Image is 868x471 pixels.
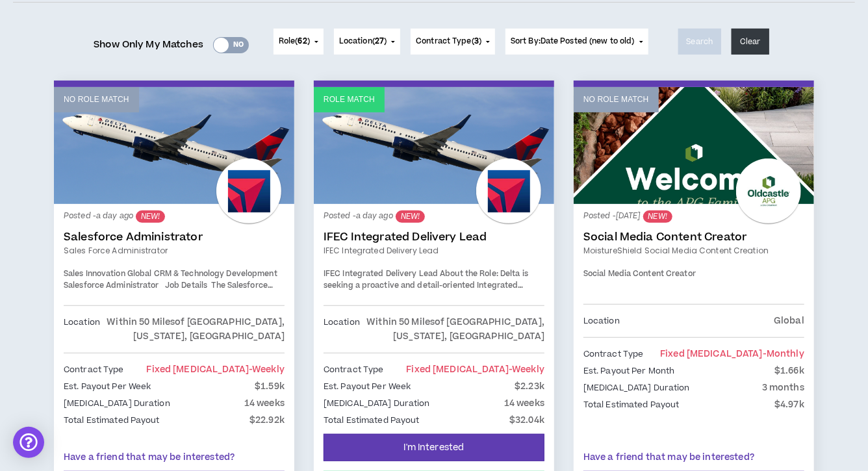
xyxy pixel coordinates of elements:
p: Within 50 Miles of [GEOGRAPHIC_DATA], [US_STATE], [GEOGRAPHIC_DATA] [100,315,285,344]
a: Salesforce Administrator [64,231,285,244]
p: Est. Payout Per Week [64,379,151,394]
p: [MEDICAL_DATA] Duration [583,381,690,395]
p: $1.59k [255,379,285,394]
p: [MEDICAL_DATA] Duration [324,396,430,411]
div: Open Intercom Messenger [13,427,44,458]
button: Role(62) [274,29,324,55]
p: $22.92k [249,413,285,427]
p: Within 50 Miles of [GEOGRAPHIC_DATA], [US_STATE], [GEOGRAPHIC_DATA] [360,315,544,344]
p: $2.23k [515,379,544,394]
p: Est. Payout Per Month [583,364,675,378]
p: Contract Type [64,363,124,377]
span: Show Only My Matches [94,35,203,55]
button: I'm Interested [324,434,544,461]
strong: Job Details [165,280,207,291]
a: MoistureShield Social Media Content Creation [583,245,804,257]
span: Sort By: Date Posted (new to old) [511,36,635,47]
span: Social Media Content Creator [583,268,696,279]
a: Role Match [314,87,554,204]
span: Location ( ) [339,36,387,47]
p: Global [774,314,804,328]
strong: Salesforce Administrator [64,280,159,291]
a: IFEC Integrated Delivery Lead [324,231,544,244]
a: No Role Match [54,87,294,204]
p: Total Estimated Payout [64,413,160,427]
p: 3 months [762,381,804,395]
button: Sort By:Date Posted (new to old) [505,29,648,55]
p: Total Estimated Payout [583,398,680,412]
span: Fixed [MEDICAL_DATA] [660,348,804,361]
p: Total Estimated Payout [324,413,420,427]
button: Contract Type(3) [411,29,495,55]
strong: About the Role: [440,268,498,279]
button: Search [678,29,722,55]
strong: IFEC Integrated Delivery Lead [324,268,438,279]
span: Contract Type ( ) [416,36,481,47]
p: Location [64,315,100,344]
sup: NEW! [643,210,672,223]
p: Posted - a day ago [324,210,544,223]
span: - weekly [509,363,544,376]
span: Fixed [MEDICAL_DATA] [146,363,285,376]
p: [MEDICAL_DATA] Duration [64,396,170,411]
button: Clear [732,29,769,55]
span: Fixed [MEDICAL_DATA] [406,363,544,376]
p: Have a friend that may be interested? [583,451,804,465]
p: No Role Match [583,94,649,106]
span: - weekly [249,363,285,376]
span: 62 [298,36,307,47]
button: Location(27) [334,29,400,55]
span: I'm Interested [404,442,465,454]
a: IFEC Integrated Delivery Lead [324,245,544,257]
strong: Sales Innovation [64,268,125,279]
span: 3 [474,36,479,47]
p: Location [324,315,360,344]
p: 14 weeks [244,396,285,411]
p: Posted - [DATE] [583,210,804,223]
span: - monthly [763,348,804,361]
a: Social Media Content Creator [583,231,804,244]
a: No Role Match [574,87,814,204]
p: $1.66k [774,364,804,378]
p: Location [583,314,620,328]
p: 14 weeks [504,396,544,411]
p: Posted - a day ago [64,210,285,223]
p: Role Match [324,94,375,106]
p: Have a friend that may be interested? [64,451,285,465]
sup: NEW! [136,210,165,223]
sup: NEW! [396,210,425,223]
p: No Role Match [64,94,129,106]
p: Contract Type [583,347,644,361]
a: Sales Force Administrator [64,245,285,257]
p: Contract Type [324,363,384,377]
strong: Global CRM & Technology Development [127,268,277,279]
span: 27 [375,36,384,47]
p: $4.97k [774,398,804,412]
p: Est. Payout Per Week [324,379,411,394]
p: $32.04k [509,413,544,427]
span: Role ( ) [279,36,310,47]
